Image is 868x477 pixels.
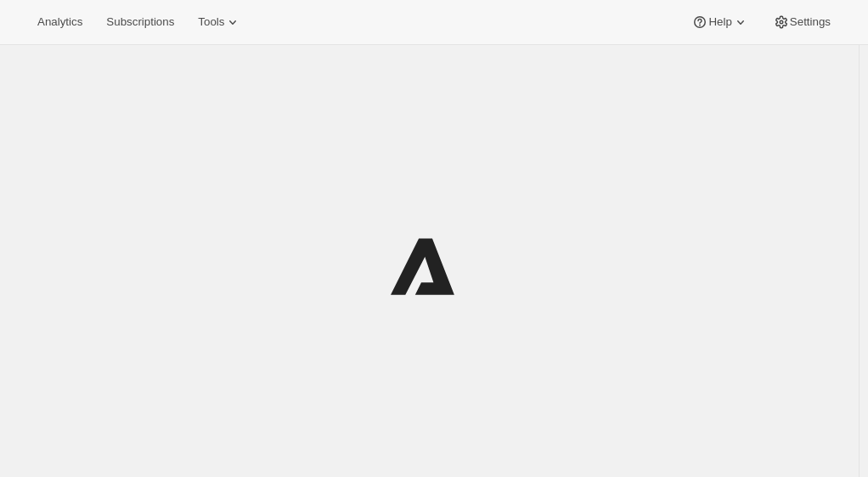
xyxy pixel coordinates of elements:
span: Tools [198,15,224,29]
span: Help [708,15,731,29]
span: Subscriptions [106,15,174,29]
button: Analytics [27,10,93,34]
button: Tools [188,10,251,34]
button: Help [681,10,758,34]
span: Settings [790,15,831,29]
button: Subscriptions [96,10,184,34]
span: Analytics [37,15,82,29]
button: Settings [763,10,841,34]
